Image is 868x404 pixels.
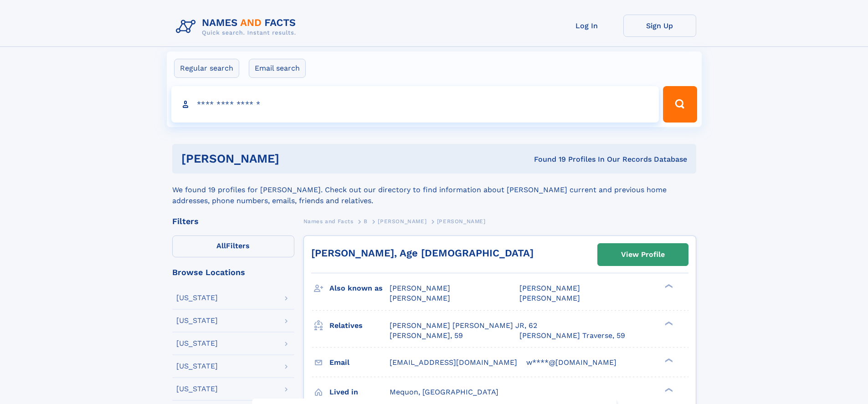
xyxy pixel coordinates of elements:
[172,268,294,276] div: Browse Locations
[390,358,517,367] span: [EMAIL_ADDRESS][DOMAIN_NAME]
[329,281,390,296] h3: Also known as
[171,86,659,123] input: search input
[364,215,368,227] a: B
[663,86,697,123] button: Search Button
[519,294,580,302] span: [PERSON_NAME]
[176,385,218,393] div: [US_STATE]
[303,215,354,227] a: Names and Facts
[181,153,407,164] h1: [PERSON_NAME]
[174,59,239,78] label: Regular search
[621,244,665,265] div: View Profile
[663,283,673,289] div: ❯
[390,388,498,396] span: Mequon, [GEOGRAPHIC_DATA]
[519,284,580,292] span: [PERSON_NAME]
[176,340,218,347] div: [US_STATE]
[176,317,218,324] div: [US_STATE]
[390,331,463,341] a: [PERSON_NAME], 59
[390,294,450,302] span: [PERSON_NAME]
[390,321,537,331] a: [PERSON_NAME] [PERSON_NAME] JR, 62
[550,15,623,37] a: Log In
[176,294,218,302] div: [US_STATE]
[329,355,390,370] h3: Email
[172,235,294,257] label: Filters
[216,241,226,250] span: All
[364,218,368,225] span: B
[378,215,426,227] a: [PERSON_NAME]
[390,284,450,292] span: [PERSON_NAME]
[598,244,688,266] a: View Profile
[623,15,696,37] a: Sign Up
[663,357,673,363] div: ❯
[172,15,303,39] img: Logo Names and Facts
[378,218,426,225] span: [PERSON_NAME]
[172,217,294,225] div: Filters
[406,154,687,164] div: Found 19 Profiles In Our Records Database
[176,363,218,370] div: [US_STATE]
[663,387,673,393] div: ❯
[329,318,390,333] h3: Relatives
[172,174,696,206] div: We found 19 profiles for [PERSON_NAME]. Check out our directory to find information about [PERSON...
[663,320,673,326] div: ❯
[437,218,486,225] span: [PERSON_NAME]
[519,331,625,341] a: [PERSON_NAME] Traverse, 59
[249,59,306,78] label: Email search
[311,247,534,259] a: [PERSON_NAME], Age [DEMOGRAPHIC_DATA]
[329,384,390,400] h3: Lived in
